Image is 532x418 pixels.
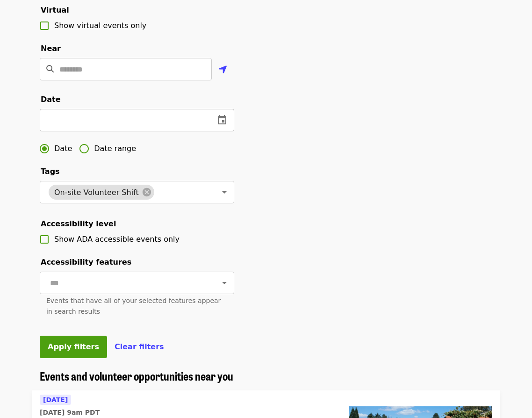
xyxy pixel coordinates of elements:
[49,185,154,200] div: On-site Volunteer Shift
[211,109,233,131] button: change date
[212,59,234,81] button: Use my location
[48,342,99,351] span: Apply filters
[41,258,131,267] span: Accessibility features
[218,276,231,289] button: Open
[41,95,61,104] span: Date
[49,188,144,197] span: On-site Volunteer Shift
[115,342,164,351] span: Clear filters
[46,65,54,73] i: search icon
[115,341,164,353] button: Clear filters
[41,6,69,14] span: Virtual
[219,64,227,75] i: location-arrow icon
[54,21,146,30] span: Show virtual events only
[41,44,61,53] span: Near
[40,368,233,384] span: Events and volunteer opportunities near you
[41,167,60,176] span: Tags
[41,219,116,228] span: Accessibility level
[59,58,212,80] input: Location
[40,336,107,358] button: Apply filters
[46,297,221,315] span: Events that have all of your selected features appear in search results
[54,235,180,244] span: Show ADA accessible events only
[218,186,231,199] button: Open
[40,408,100,418] time: [DATE] 9am PDT
[43,396,68,404] span: [DATE]
[54,143,72,154] span: Date
[94,143,136,154] span: Date range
